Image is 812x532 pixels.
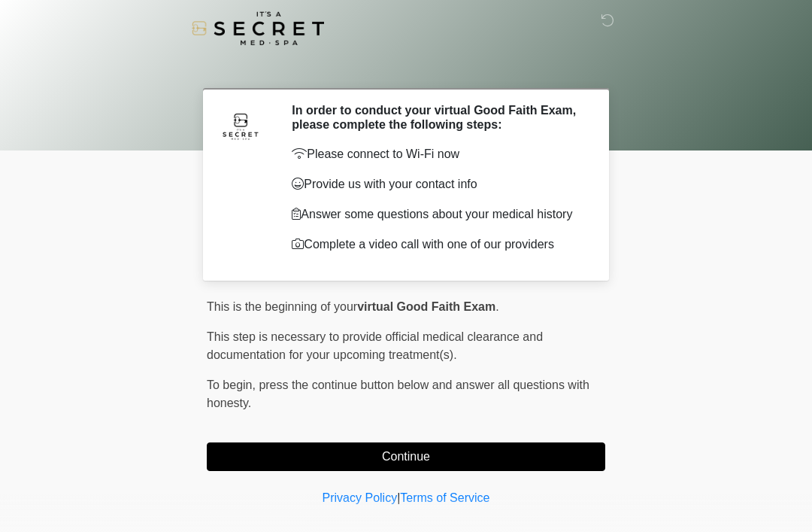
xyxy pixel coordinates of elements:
[400,491,489,504] a: Terms of Service
[218,103,263,148] img: Agent Avatar
[495,300,498,313] span: .
[292,236,583,254] p: Complete a video call with one of our providers
[207,378,589,409] span: press the continue button below and answer all questions with honesty.
[292,175,583,193] p: Provide us with your contact info
[207,378,259,391] span: To begin,
[207,300,357,313] span: This is the beginning of your
[207,330,543,361] span: This step is necessary to provide official medical clearance and documentation for your upcoming ...
[195,54,617,82] h1: ‎ ‎
[292,145,583,163] p: Please connect to Wi-Fi now
[292,103,583,132] h2: In order to conduct your virtual Good Faith Exam, please complete the following steps:
[292,205,583,223] p: Answer some questions about your medical history
[397,491,400,504] a: |
[192,11,324,45] img: It's A Secret Med Spa Logo
[323,491,398,504] a: Privacy Policy
[207,442,605,471] button: Continue
[357,300,495,313] strong: virtual Good Faith Exam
